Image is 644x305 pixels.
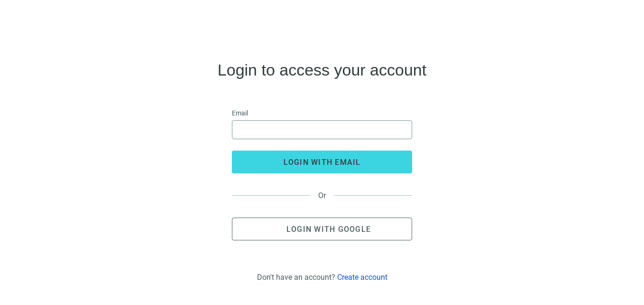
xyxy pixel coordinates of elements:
[218,62,426,77] h4: Login to access your account
[337,273,387,282] a: Create account
[257,273,387,282] div: Don't have an account?
[232,151,412,173] button: login with email
[310,191,334,200] span: Or
[232,108,248,118] span: Email
[286,225,371,234] span: Login with Google
[284,158,361,167] span: login with email
[232,218,412,240] button: Login with Google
